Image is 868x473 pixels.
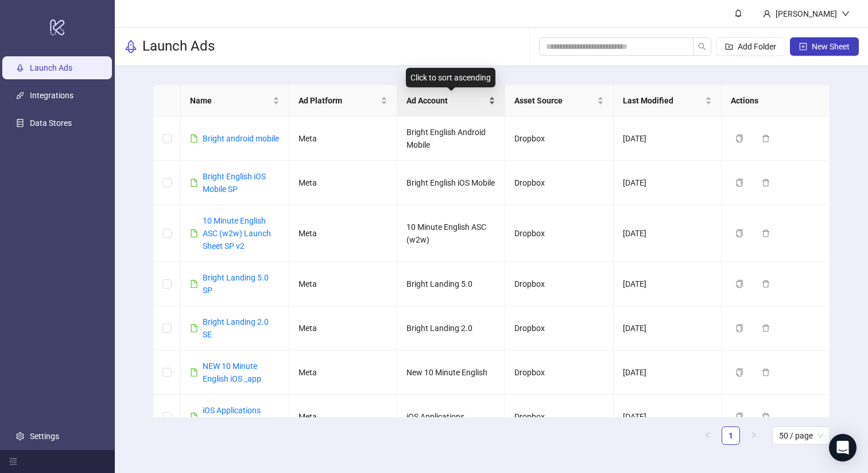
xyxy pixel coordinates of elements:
td: Meta [289,306,397,351]
span: delete [762,368,770,376]
span: Ad Account [406,94,486,107]
span: delete [762,229,770,237]
span: Add Folder [738,42,776,51]
div: Page Size [772,426,830,445]
span: New Sheet [812,42,850,51]
span: file [190,179,198,187]
td: Meta [289,161,397,205]
th: Ad Account [397,85,505,117]
h3: Launch Ads [142,37,215,56]
td: Bright Landing 2.0 [397,306,505,351]
span: delete [762,179,770,187]
td: [DATE] [614,351,722,395]
td: [DATE] [614,262,722,306]
span: left [704,432,711,439]
span: file [190,229,198,237]
td: Bright Landing 5.0 [397,262,505,306]
button: Add Folder [716,37,785,56]
span: down [842,10,850,18]
span: search [698,43,706,51]
div: Click to sort ascending [406,68,495,87]
td: Dropbox [505,262,613,306]
span: user [763,10,771,18]
a: Bright English iOS Mobile SP [203,172,266,194]
span: file [190,324,198,332]
td: [DATE] [614,117,722,161]
td: [DATE] [614,306,722,351]
span: file [190,134,198,143]
a: Data Stores [30,118,72,128]
th: Ad Platform [289,85,397,117]
span: menu-fold [9,457,17,466]
th: Name [181,85,289,117]
span: Ad Platform [299,94,378,107]
td: [DATE] [614,395,722,439]
td: Dropbox [505,351,613,395]
a: Settings [30,432,59,441]
td: Dropbox [505,205,613,262]
span: delete [762,280,770,288]
td: Meta [289,117,397,161]
td: Dropbox [505,395,613,439]
span: delete [762,324,770,332]
span: copy [735,368,743,376]
span: file [190,413,198,421]
a: iOS Applications Launch Sheet SP [203,406,263,428]
span: file [190,280,198,288]
td: [DATE] [614,161,722,205]
td: Meta [289,205,397,262]
li: Next Page [745,426,763,445]
span: delete [762,134,770,143]
a: NEW 10 Minute English iOS _app [203,362,261,383]
span: Asset Source [514,94,594,107]
th: Asset Source [505,85,613,117]
td: Bright English Android Mobile [397,117,505,161]
span: rocket [124,40,138,53]
span: right [750,432,757,439]
span: copy [735,280,743,288]
td: Meta [289,262,397,306]
td: [DATE] [614,205,722,262]
span: Last Modified [623,94,703,107]
a: 10 Minute English ASC (w2w) Launch Sheet SP v2 [203,216,271,251]
div: Open Intercom Messenger [829,434,857,462]
td: Meta [289,351,397,395]
span: plus-square [799,43,807,51]
td: Dropbox [505,117,613,161]
th: Actions [722,85,830,117]
span: copy [735,134,743,143]
td: Meta [289,395,397,439]
span: copy [735,229,743,237]
td: iOS Applications [397,395,505,439]
a: Bright Landing 2.0 SE [203,317,269,339]
span: Name [190,94,270,107]
a: 1 [722,427,739,444]
th: Last Modified [614,85,722,117]
td: New 10 Minute English [397,351,505,395]
td: Dropbox [505,306,613,351]
li: Previous Page [699,426,717,445]
span: copy [735,179,743,187]
a: Integrations [30,91,73,100]
span: folder-add [725,43,733,51]
span: bell [734,9,742,17]
a: Bright android mobile [203,134,279,143]
a: Launch Ads [30,63,72,72]
button: right [745,426,763,445]
div: [PERSON_NAME] [771,7,842,20]
td: Dropbox [505,161,613,205]
span: file [190,368,198,376]
li: 1 [722,426,740,445]
button: New Sheet [790,37,859,56]
td: Bright English iOS Mobile [397,161,505,205]
span: copy [735,413,743,421]
span: copy [735,324,743,332]
td: 10 Minute English ASC (w2w) [397,205,505,262]
span: delete [762,413,770,421]
button: left [699,426,717,445]
a: Bright Landing 5.0 SP [203,273,269,295]
span: 50 / page [779,427,823,444]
